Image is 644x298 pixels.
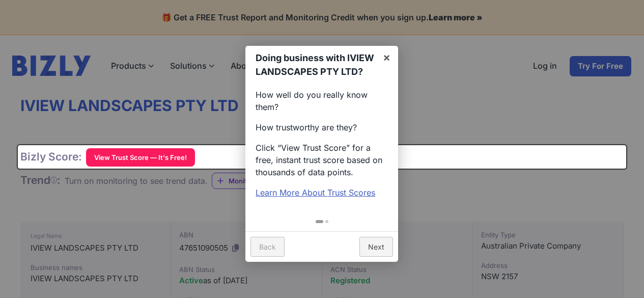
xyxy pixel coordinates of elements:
[375,46,398,69] a: ×
[256,89,388,113] p: How well do you really know them?
[256,142,388,178] p: Click “View Trust Score” for a free, instant trust score based on thousands of data points.
[256,187,375,198] a: Learn More About Trust Scores
[359,237,393,257] a: Next
[256,51,375,78] h1: Doing business with IVIEW LANDSCAPES PTY LTD?
[256,121,388,133] p: How trustworthy are they?
[250,237,285,257] a: Back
